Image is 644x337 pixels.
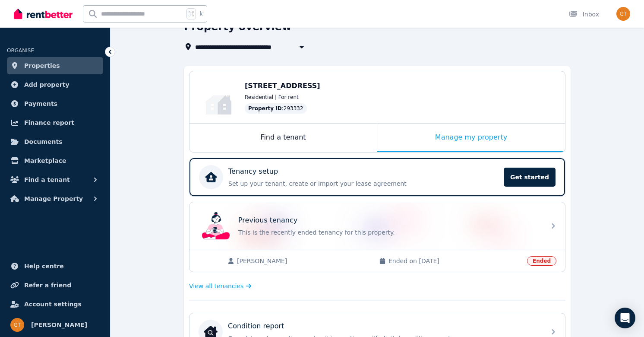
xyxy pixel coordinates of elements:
span: [PERSON_NAME] [237,257,370,265]
a: Payments [7,95,103,112]
span: Payments [24,99,57,109]
p: Condition report [228,321,284,331]
span: Marketplace [24,156,66,166]
span: Find a tenant [24,175,70,185]
span: Ended [527,256,556,266]
span: Documents [24,137,63,147]
span: [PERSON_NAME] [31,320,87,330]
p: Set up your tenant, create or import your lease agreement [228,179,499,188]
div: : 293332 [245,103,307,114]
span: Get started [504,168,556,187]
a: Documents [7,133,103,150]
div: Manage my property [377,124,565,152]
span: Help centre [24,261,64,271]
p: Tenancy setup [228,166,278,177]
a: Finance report [7,114,103,131]
span: Manage Property [24,194,83,204]
span: Refer a friend [24,280,71,290]
span: [STREET_ADDRESS] [245,82,320,90]
img: Gizelle Tadros [616,7,630,21]
span: Residential | For rent [245,94,299,101]
button: Find a tenant [7,171,103,188]
a: Help centre [7,258,103,275]
span: Property ID [248,105,282,112]
img: RentBetter [14,7,73,20]
span: k [199,10,202,17]
span: Finance report [24,118,74,128]
span: Ended on [DATE] [388,257,522,265]
a: View all tenancies [189,282,252,290]
p: This is the recently ended tenancy for this property. [238,228,540,237]
img: Gizelle Tadros [10,318,24,332]
div: Inbox [569,10,599,19]
span: Add property [24,79,69,90]
button: Manage Property [7,190,103,207]
img: Previous tenancy [202,212,230,240]
a: Marketplace [7,152,103,169]
a: Add property [7,76,103,93]
span: Properties [24,60,60,71]
span: View all tenancies [189,282,243,290]
div: Find a tenant [189,124,377,152]
span: ORGANISE [7,48,34,54]
a: Previous tenancyPrevious tenancyThis is the recently ended tenancy for this property. [189,202,565,250]
span: Account settings [24,299,82,309]
a: Properties [7,57,103,74]
a: Account settings [7,296,103,313]
a: Tenancy setupSet up your tenant, create or import your lease agreementGet started [189,158,565,196]
p: Previous tenancy [238,215,297,226]
div: Open Intercom Messenger [615,308,635,328]
a: Refer a friend [7,277,103,294]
